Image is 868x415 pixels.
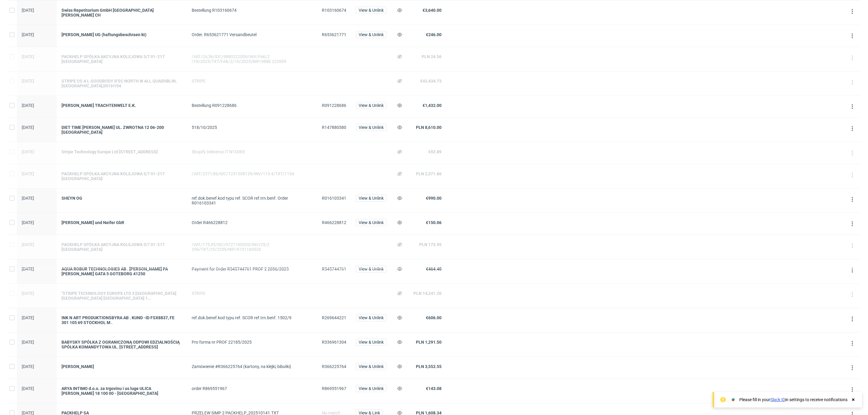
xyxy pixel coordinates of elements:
[426,220,442,225] span: €150.06
[322,103,346,108] span: R091228686
[416,125,442,130] span: PLN 8,610.00
[356,385,386,392] button: View & Unlink
[428,149,442,154] span: €92.89
[359,125,384,129] span: View & Unlink
[61,242,182,252] a: PACKHELP SPÓŁKA AKCYJNA KOLEJOWA 5/7 01-217 [GEOGRAPHIC_DATA]
[192,171,312,176] div: /VAT/2371,86/IDC/1231308129/INV/115 4/TXT/1154
[61,171,182,181] a: PACKHELP SPÓŁKA AKCYJNA KOLEJOWA 5/7 01-217 [GEOGRAPHIC_DATA]
[192,291,312,296] div: STRIPE
[22,79,34,83] span: [DATE]
[356,8,386,13] a: View & Unlink
[22,291,34,296] span: [DATE]
[359,220,384,225] span: View & Unlink
[61,54,182,64] div: PACKHELP SPÓŁKA AKCYJNA KOLEJOWA 5/7 01-217 [GEOGRAPHIC_DATA]
[192,54,312,64] div: /VAT/24,56/IDC/9880222009/INV/FAK/2 /10/2025/TXT/FAK/2/10/2025/NIP/9880 222009
[22,364,34,369] span: [DATE]
[356,102,386,109] button: View & Unlink
[359,8,384,12] span: View & Unlink
[419,242,442,247] span: PLN 175.95
[22,196,34,201] span: [DATE]
[61,32,182,37] a: [PERSON_NAME] UG (haftungsbeschraen kt)
[22,149,34,154] span: [DATE]
[322,364,346,369] span: R366225764
[359,33,384,37] span: View & Unlink
[423,8,442,13] span: €3,640.00
[426,267,442,271] span: €464.40
[192,220,312,225] div: Order R466228812
[192,103,312,108] div: Bestellung R091228686
[192,242,312,252] div: /VAT/175,95/IDC/9721160520/INV/25/2 359/TXT/25/2359/NIP/9721160520
[22,267,34,271] span: [DATE]
[192,315,312,320] div: ref.dok.benef.kod typu ref. SCOR ref.trn.benf. 1502/9
[322,220,346,225] span: R466228812
[61,386,182,396] a: ARYA INTIMO d.o.o. za trgovinu i us luge ULICA [PERSON_NAME] 18 100 00 - [GEOGRAPHIC_DATA]
[770,397,785,402] a: Slack ID
[416,340,442,345] span: PLN 1,291.50
[22,32,34,37] span: [DATE]
[356,340,386,345] a: View & Unlink
[356,31,386,38] button: View & Unlink
[730,397,736,403] img: Slack
[739,397,848,403] div: Please fill in your in settings to receive notifications
[61,364,182,369] a: [PERSON_NAME]
[22,8,34,13] span: [DATE]
[322,340,346,345] span: R336961304
[61,125,182,135] a: DIET TIME [PERSON_NAME] UL. ZWROTNA 12 06-200 [GEOGRAPHIC_DATA]
[61,103,182,108] a: [PERSON_NAME] TRACHTENWELT E.K.
[356,386,386,391] a: View & Unlink
[359,103,384,108] span: View & Unlink
[356,220,386,225] a: View & Unlink
[192,8,312,13] div: Bestellung R103160674
[61,196,182,201] a: SHEYN OG
[359,196,384,200] span: View & Unlink
[356,32,386,37] a: View & Unlink
[322,32,346,37] span: R653621771
[426,196,442,201] span: €990.00
[356,265,386,273] button: View & Unlink
[359,340,384,344] span: View & Unlink
[322,267,346,271] span: R545744761
[356,125,386,130] a: View & Unlink
[22,54,34,59] span: [DATE]
[322,315,346,320] span: R269644221
[61,8,182,17] a: Swiss Repetitorium GmbH [GEOGRAPHIC_DATA] [PERSON_NAME] CH
[61,149,182,154] div: Stripe Technology Europe Ltd [STREET_ADDRESS]
[192,196,312,205] div: ref.dok.benef.kod typu ref. SCOR ref.trn.benf. Order R016103341
[426,32,442,37] span: €246.00
[359,316,384,320] span: View & Unlink
[322,125,346,130] span: R147880580
[322,8,346,13] span: R103160674
[422,54,442,59] span: PLN 24.56
[359,364,384,369] span: View & Unlink
[22,242,34,247] span: [DATE]
[61,291,182,301] a: "STRIPE TECHNOLOGY EUROPE LTD 3 [GEOGRAPHIC_DATA] [GEOGRAPHIC_DATA] [GEOGRAPHIC_DATA] 1 [GEOGRAPH...
[356,219,386,226] button: View & Unlink
[192,340,312,345] div: Pro forma nr PROF 22185/2025
[61,220,182,225] a: [PERSON_NAME] und Neifer GbR
[359,267,384,271] span: View & Unlink
[192,386,312,391] div: order R869551967
[414,291,442,296] span: PLN 14,241.20
[420,79,442,83] span: €42,434.73
[356,267,386,271] a: View & Unlink
[61,315,182,325] a: INK N ART PRODUKTIONSBYRA AB . KUND -ID FSX8837, FE 301 105 69 STOCKHOL M .
[61,267,182,276] a: AQUA ROBUR TECHNOLOGIES AB . [PERSON_NAME] PA [PERSON_NAME] GATA 5 GOTEBORG 41250
[192,267,312,271] div: Payment for Order R545744761 PROF 2 2036/2025
[61,340,182,349] a: BABYSKY SPÓŁKA Z OGRANICZONĄ ODPOWI EDZIALNOŚCIĄ SPÓŁKA KOMANDYTOWA UL. [STREET_ADDRESS]
[356,364,386,369] a: View & Unlink
[356,7,386,14] button: View & Unlink
[356,363,386,370] button: View & Unlink
[356,339,386,346] button: View & Unlink
[356,124,386,131] button: View & Unlink
[423,103,442,108] span: €1,432.00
